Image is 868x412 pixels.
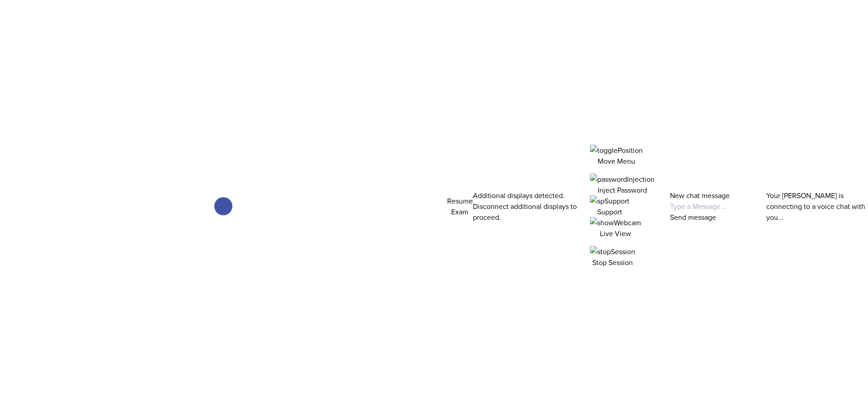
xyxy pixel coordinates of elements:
img: stopSession [590,246,635,257]
img: passwordInjection [590,174,655,185]
button: Support [590,195,629,217]
input: Type a Message... [670,201,748,212]
button: Resume Exam [447,195,473,217]
p: Live View [590,228,641,239]
img: spSupport [590,195,629,206]
span: Additional displays detected. Disconnect additional displays to proceed. [473,190,577,222]
button: Live View [590,217,641,239]
p: Your [PERSON_NAME] is connecting to a voice chat with you... [766,190,868,223]
button: Stop Session [590,246,635,268]
label: New chat message [670,190,730,200]
button: Move Menu [590,145,643,166]
p: Stop Session [590,257,635,268]
button: Send message [670,212,716,223]
button: Inject Password [590,174,655,195]
p: Inject Password [590,185,655,195]
p: Support [590,206,629,217]
p: Move Menu [590,156,643,166]
img: showWebcam [590,217,641,228]
img: togglePosition [590,145,643,156]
